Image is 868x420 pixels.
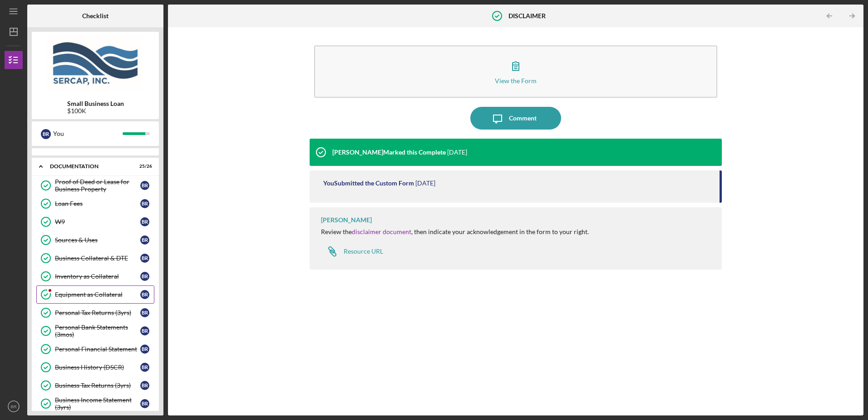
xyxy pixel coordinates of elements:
img: Product logo [32,36,159,91]
a: Sources & UsesBR [36,231,154,249]
div: View the Form [495,77,537,84]
a: Loan FeesBR [36,195,154,213]
div: B R [140,181,149,190]
div: B R [140,235,149,245]
div: B R [140,381,149,390]
div: B R [140,326,149,335]
a: Proof of Deed or Lease for Business PropertyBR [36,176,154,195]
div: B R [140,290,149,299]
a: W9BR [36,213,154,231]
a: disclaimer document [352,228,411,235]
a: Equipment as CollateralBR [36,285,154,304]
div: B R [140,399,149,408]
a: Personal Bank Statements (3mos)BR [36,322,154,340]
div: B R [140,308,149,317]
div: Resource URL [344,248,383,255]
div: Documentation [50,164,129,169]
div: Personal Bank Statements (3mos) [55,324,140,338]
div: [PERSON_NAME] [321,216,372,224]
div: Inventory as Collateral [55,273,140,280]
div: Business Tax Returns (3yrs) [55,382,140,389]
a: Business Tax Returns (3yrs)BR [36,376,154,395]
button: Comment [470,107,561,130]
div: Business Income Statement (3yrs) [55,396,140,411]
div: 25 / 26 [136,164,152,169]
div: Review the , then indicate your acknowledgement in the form to your right. [321,228,589,235]
div: B R [140,199,149,208]
div: B R [140,363,149,372]
a: Personal Financial StatementBR [36,340,154,358]
div: Sources & Uses [55,236,140,244]
b: Small Business Loan [67,100,124,107]
div: $100K [67,107,124,115]
a: Personal Tax Returns (3yrs)BR [36,304,154,322]
div: Business Collateral & DTE [55,255,140,262]
div: B R [140,254,149,263]
div: B R [41,129,51,139]
div: W9 [55,218,140,225]
div: [PERSON_NAME] Marked this Complete [332,149,446,156]
time: 2025-06-05 15:01 [447,149,467,156]
div: Personal Tax Returns (3yrs) [55,309,140,316]
button: View the Form [314,45,717,98]
div: B R [140,217,149,226]
div: Loan Fees [55,200,140,207]
div: Business History (DSCR) [55,364,140,371]
div: Personal Financial Statement [55,345,140,353]
b: DISCLAIMER [508,12,546,20]
time: 2025-06-02 19:02 [415,180,435,187]
div: B R [140,345,149,354]
div: Proof of Deed or Lease for Business Property [55,178,140,193]
div: B R [140,272,149,281]
a: Inventory as CollateralBR [36,267,154,285]
a: Business Income Statement (3yrs)BR [36,395,154,413]
a: Business History (DSCR)BR [36,358,154,376]
div: You Submitted the Custom Form [323,180,414,187]
b: Checklist [82,12,108,20]
div: Comment [509,107,537,130]
div: You [53,126,123,141]
a: Business Collateral & DTEBR [36,249,154,267]
div: Equipment as Collateral [55,291,140,298]
a: Resource URL [321,242,383,260]
text: BR [10,404,16,409]
button: BR [5,397,23,415]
